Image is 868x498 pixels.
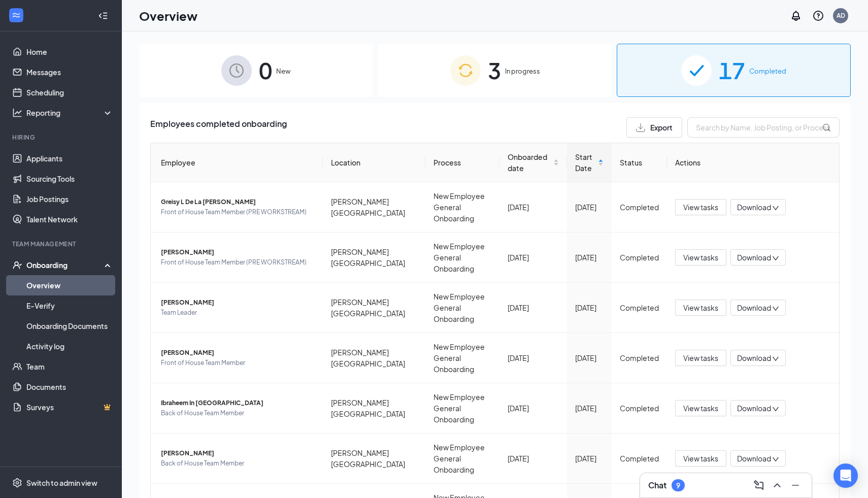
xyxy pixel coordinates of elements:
td: New Employee General Onboarding [425,182,499,233]
td: New Employee General Onboarding [425,434,499,484]
span: New [276,66,290,76]
span: down [772,406,779,413]
td: [PERSON_NAME][GEOGRAPHIC_DATA] [323,434,425,484]
svg: Minimize [789,479,802,491]
button: View tasks [675,400,726,416]
span: Team Leader [161,308,315,318]
span: [PERSON_NAME] [161,448,315,458]
span: Download [737,202,771,213]
div: Onboarding [26,260,105,270]
button: Minimize [787,477,804,493]
a: Scheduling [26,82,113,103]
td: [PERSON_NAME][GEOGRAPHIC_DATA] [323,233,425,283]
span: Download [737,403,771,414]
span: View tasks [683,252,718,263]
div: [DATE] [575,352,604,363]
span: Start Date [575,151,596,174]
div: [DATE] [508,403,558,414]
div: [DATE] [575,302,604,313]
span: Employees completed onboarding [150,117,287,138]
span: Download [737,252,771,263]
div: Completed [620,252,659,263]
td: [PERSON_NAME][GEOGRAPHIC_DATA] [323,283,425,333]
div: [DATE] [508,352,558,363]
span: down [772,205,779,212]
span: Export [650,124,673,131]
td: [PERSON_NAME][GEOGRAPHIC_DATA] [323,182,425,233]
div: [DATE] [508,252,558,263]
svg: UserCheck [12,260,22,270]
span: View tasks [683,352,718,363]
span: down [772,456,779,463]
th: Process [425,143,499,182]
span: Front of House Team Member (PRE WORKSTREAM) [161,257,315,268]
div: Team Management [12,240,111,248]
h3: Chat [648,480,666,491]
a: Overview [26,275,113,295]
button: View tasks [675,199,726,215]
span: View tasks [683,202,718,213]
td: New Employee General Onboarding [425,383,499,434]
td: [PERSON_NAME][GEOGRAPHIC_DATA] [323,383,425,434]
span: Ibraheem In [GEOGRAPHIC_DATA] [161,398,315,408]
span: View tasks [683,403,718,414]
div: [DATE] [508,202,558,213]
div: Completed [620,202,659,213]
th: Actions [667,143,839,182]
svg: QuestionInfo [812,10,824,22]
div: Switch to admin view [26,478,97,488]
div: [DATE] [508,302,558,313]
th: Employee [151,143,323,182]
span: View tasks [683,453,718,464]
span: Download [737,303,771,313]
div: Reporting [26,108,114,118]
td: [PERSON_NAME][GEOGRAPHIC_DATA] [323,333,425,383]
a: Onboarding Documents [26,316,113,336]
span: Back of House Team Member [161,458,315,469]
input: Search by Name, Job Posting, or Process [687,117,840,138]
a: Activity log [26,336,113,356]
th: Onboarded date [499,143,566,182]
div: [DATE] [575,403,604,414]
span: Download [737,453,771,464]
button: View tasks [675,450,726,467]
a: Job Postings [26,189,113,209]
div: Open Intercom Messenger [833,463,858,488]
span: Front of House Team Member (PRE WORKSTREAM) [161,207,315,217]
span: down [772,355,779,362]
a: Talent Network [26,209,113,229]
div: [DATE] [575,202,604,213]
svg: ComposeMessage [753,479,765,491]
button: ChevronUp [769,477,785,493]
span: [PERSON_NAME] [161,247,315,257]
span: Greisy L De La [PERSON_NAME] [161,197,315,207]
svg: Analysis [12,108,22,118]
div: [DATE] [575,252,604,263]
div: 9 [676,481,680,490]
button: View tasks [675,249,726,265]
svg: ChevronUp [771,479,783,491]
div: Completed [620,403,659,414]
a: Messages [26,62,113,82]
th: Status [612,143,667,182]
th: Location [323,143,425,182]
span: Onboarded date [508,151,551,174]
svg: Notifications [790,10,802,22]
td: New Employee General Onboarding [425,233,499,283]
td: New Employee General Onboarding [425,333,499,383]
div: AD [837,11,845,20]
button: View tasks [675,350,726,366]
a: Sourcing Tools [26,169,113,189]
div: Completed [620,352,659,363]
div: Hiring [12,133,111,142]
svg: Collapse [98,11,108,21]
td: New Employee General Onboarding [425,283,499,333]
span: down [772,305,779,312]
div: [DATE] [508,453,558,464]
span: In progress [505,66,540,76]
span: [PERSON_NAME] [161,297,315,308]
h1: Overview [139,7,197,24]
span: [PERSON_NAME] [161,348,315,358]
div: [DATE] [575,453,604,464]
a: Applicants [26,148,113,169]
